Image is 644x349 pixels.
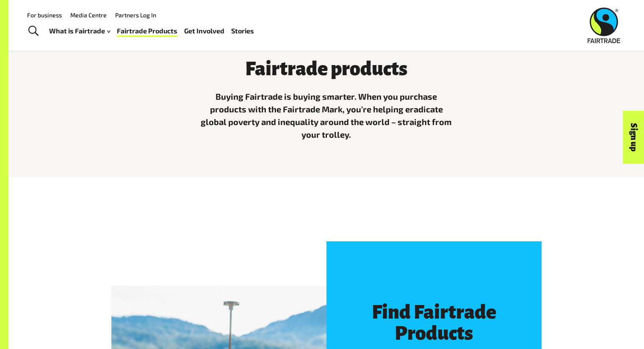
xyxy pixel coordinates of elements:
[115,11,156,19] a: Partners Log In
[23,21,44,42] a: Toggle Search
[27,11,62,19] a: For business
[199,58,453,79] h3: Fairtrade products
[117,25,177,37] a: Fairtrade Products
[362,302,506,344] h3: Find Fairtrade Products
[70,11,107,19] a: Media Centre
[588,8,620,43] img: Fairtrade Australia New Zealand logo
[49,25,110,37] a: What is Fairtrade
[184,25,224,37] a: Get Involved
[199,90,453,141] p: Buying Fairtrade is buying smarter. When you purchase products with the Fairtrade Mark, you’re he...
[231,25,254,37] a: Stories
